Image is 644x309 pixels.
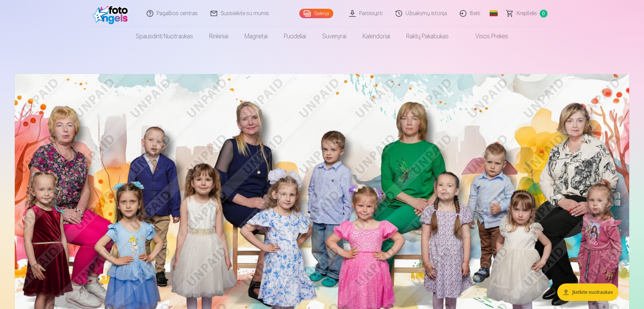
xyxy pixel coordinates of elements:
button: Įkelkite nuotraukas [557,283,618,301]
a: Spausdinti nuotraukas [128,27,201,46]
img: /fa5 [93,3,131,24]
a: Puodeliai [276,27,314,46]
a: Magnetai [236,27,276,46]
a: Kalendoriai [354,27,398,46]
a: Raktų pakabukas [398,27,457,46]
span: 0 [540,10,547,17]
a: Suvenyrai [314,27,354,46]
a: Rinkiniai [201,27,236,46]
span: Krepšelis [517,9,537,17]
a: Galerija [299,9,333,18]
a: Visos prekės [457,27,516,46]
